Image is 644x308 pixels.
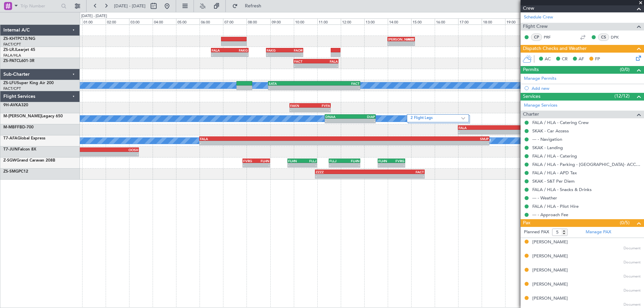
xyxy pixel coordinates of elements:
[230,53,248,57] div: -
[230,48,248,52] div: FAKG
[391,163,405,167] div: -
[3,114,63,118] a: M-[PERSON_NAME]Legacy 650
[523,111,539,118] span: Charter
[524,14,553,21] a: Schedule Crew
[3,86,21,91] a: FACT/CPT
[364,18,388,24] div: 13:00
[302,159,316,163] div: FLLJ
[624,246,641,251] span: Document
[223,18,247,24] div: 07:00
[329,159,344,163] div: FLLJ
[461,117,465,120] img: arrow-gray.svg
[370,174,424,178] div: -
[316,170,370,174] div: ZZZZ
[524,229,549,236] label: Planned PAX
[411,18,435,24] div: 15:00
[3,81,17,85] span: ZS-LFU
[239,4,267,8] span: Refresh
[3,125,19,129] span: M-MBFF
[153,18,176,24] div: 04:00
[269,81,314,85] div: SATA
[532,195,557,201] a: --- - Weather
[129,18,153,24] div: 03:00
[562,56,568,63] span: CR
[3,59,35,63] a: ZS-PATCL601-3R
[176,18,200,24] div: 05:00
[114,3,146,9] span: [DATE] - [DATE]
[459,130,567,134] div: -
[532,120,589,125] a: FALA / HLA - Catering Crew
[378,159,391,163] div: FLHN
[523,23,548,30] span: Flight Crew
[3,53,21,58] a: FALA/HLA
[459,126,567,130] div: FALA
[294,59,316,63] div: FACT
[344,163,360,167] div: -
[28,152,138,156] div: -
[624,302,641,308] span: Document
[532,145,563,150] a: SKAK - Landing
[3,147,36,151] a: T7-JUNFalcon 8X
[401,42,414,46] div: -
[532,212,568,218] a: --- - Approach Fee
[3,103,18,107] span: 9H-AVK
[200,141,344,145] div: -
[523,45,587,53] span: Dispatch Checks and Weather
[586,229,611,236] a: Manage PAX
[294,64,316,68] div: -
[325,115,350,119] div: DNAA
[531,34,542,41] div: CP
[243,159,256,163] div: FVRG
[3,136,17,140] span: T7-AFA
[316,64,338,68] div: -
[598,34,609,41] div: CS
[391,159,405,163] div: FVRG
[3,170,28,174] a: ZS-SMGPC12
[388,37,401,41] div: [PERSON_NAME]
[532,162,641,167] a: FALA / HLA - Parking - [GEOGRAPHIC_DATA]- ACC # 1800
[316,174,370,178] div: -
[310,104,330,108] div: FVFA
[28,148,138,152] div: OOSH
[317,18,341,24] div: 11:00
[620,66,630,73] span: (0/0)
[611,34,626,40] a: DPK
[482,18,505,24] div: 18:00
[329,163,344,167] div: -
[310,108,330,112] div: -
[350,119,375,123] div: -
[229,1,269,11] button: Refresh
[247,18,270,24] div: 08:00
[532,281,568,288] div: [PERSON_NAME]
[290,104,310,108] div: FAKN
[388,42,401,46] div: -
[3,114,41,118] span: M-[PERSON_NAME]
[256,159,269,163] div: FLHN
[3,170,18,174] span: ZS-SMG
[269,86,314,90] div: -
[532,203,579,209] a: FALA / HLA - Pilot Hire
[3,42,21,47] a: FACT/CPT
[624,274,641,280] span: Document
[350,115,375,119] div: DIAP
[288,163,302,167] div: -
[532,128,569,134] a: SKAK - Car Access
[200,18,223,24] div: 06:00
[270,18,294,24] div: 09:00
[524,102,557,109] a: Manage Services
[388,18,411,24] div: 14:00
[212,48,230,52] div: FALA
[614,93,630,100] span: (12/12)
[294,18,317,24] div: 10:00
[579,56,584,63] span: AF
[523,5,534,12] span: Crew
[532,239,568,246] div: [PERSON_NAME]
[370,170,424,174] div: FACT
[3,103,28,107] a: 9H-AVKA320
[200,137,344,141] div: FALA
[82,18,106,24] div: 01:00
[316,59,338,63] div: FALA
[3,48,35,52] a: ZS-LRJLearjet 45
[344,159,360,163] div: FLHN
[435,18,458,24] div: 16:00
